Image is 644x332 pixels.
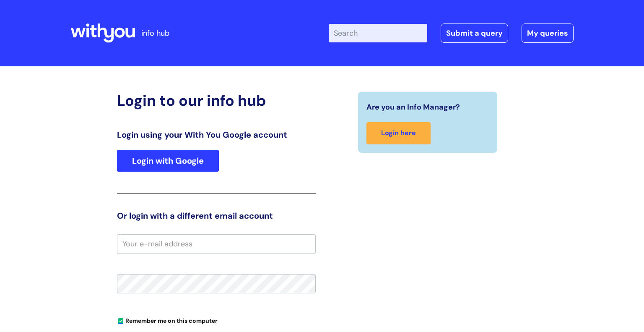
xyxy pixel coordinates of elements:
input: Your e-mail address [117,234,316,254]
a: Submit a query [441,24,508,43]
input: Search [329,24,427,42]
input: Remember me on this computer [118,319,123,324]
p: info hub [141,26,169,40]
label: Remember me on this computer [117,315,218,324]
a: My queries [522,24,574,43]
h3: Login using your With You Google account [117,130,316,140]
div: You can uncheck this option if you're logging in from a shared device [117,314,316,327]
a: Login with Google [117,150,219,172]
h2: Login to our info hub [117,91,316,110]
span: Are you an Info Manager? [366,100,460,114]
h3: Or login with a different email account [117,211,316,221]
a: Login here [366,122,431,144]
